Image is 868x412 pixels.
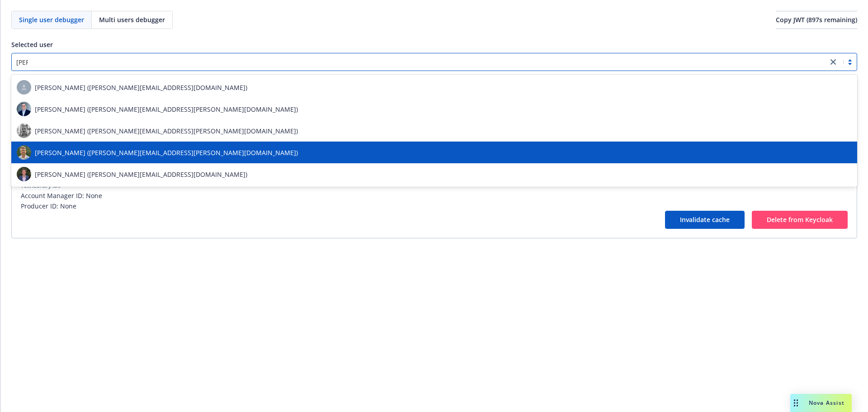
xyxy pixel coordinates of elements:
[21,191,848,200] span: Account Manager ID: None
[99,15,165,24] span: Multi users debugger
[35,104,298,114] span: [PERSON_NAME] ([PERSON_NAME][EMAIL_ADDRESS][PERSON_NAME][DOMAIN_NAME])
[21,201,848,211] span: Producer ID: None
[776,11,857,29] button: Copy JWT (897s remaining)
[17,123,31,138] img: photo
[828,57,839,67] a: close
[11,40,53,49] span: Selected user
[665,211,745,229] button: Invalidate cache
[35,148,298,157] span: [PERSON_NAME] ([PERSON_NAME][EMAIL_ADDRESS][PERSON_NAME][DOMAIN_NAME])
[790,394,852,412] button: Nova Assist
[767,215,833,224] span: Delete from Keycloak
[17,102,31,116] img: photo
[35,170,247,179] span: [PERSON_NAME] ([PERSON_NAME][EMAIL_ADDRESS][DOMAIN_NAME])
[752,211,848,229] button: Delete from Keycloak
[17,145,31,160] img: photo
[680,215,730,224] span: Invalidate cache
[776,15,857,24] span: Copy JWT ( 897 s remaining)
[17,167,31,181] img: photo
[35,126,298,136] span: [PERSON_NAME] ([PERSON_NAME][EMAIL_ADDRESS][PERSON_NAME][DOMAIN_NAME])
[809,399,844,407] span: Nova Assist
[35,83,247,92] span: [PERSON_NAME] ([PERSON_NAME][EMAIL_ADDRESS][DOMAIN_NAME])
[790,394,802,412] div: Drag to move
[19,15,84,24] span: Single user debugger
